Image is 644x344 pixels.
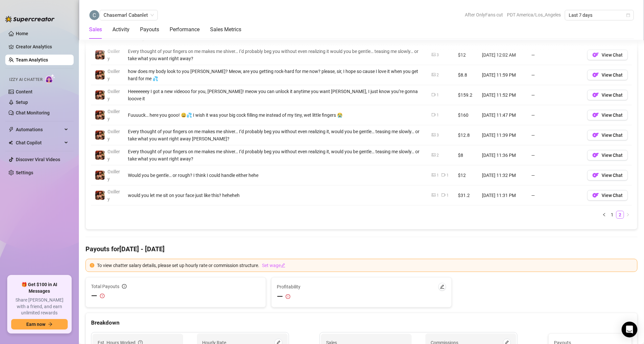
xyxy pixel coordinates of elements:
span: — [277,291,283,302]
td: — [527,105,583,125]
div: Every thought of your fingers on me makes me shiver… I’d probably beg you without even realizing ... [128,128,424,142]
td: [DATE] 11:59 PM [478,65,527,85]
td: [DATE] 11:32 PM [478,165,527,185]
span: exclamation-circle [286,294,290,299]
td: $159.2 [454,85,478,105]
span: arrow-right [48,322,53,327]
div: 1 [446,192,449,199]
img: Oxillery [95,151,105,160]
a: Team Analytics [16,57,48,62]
div: 1 [437,172,439,179]
span: video-camera [441,173,445,177]
img: OF [592,92,599,98]
img: Chasemarl Cabanlet [89,10,99,20]
td: $8.8 [454,65,478,85]
span: Earn now [26,322,45,327]
img: OF [592,132,599,138]
a: Creator Analytics [16,41,68,52]
img: Oxillery [95,90,105,100]
img: OF [592,112,599,118]
button: left [600,211,608,219]
a: OFView Chat [587,54,628,59]
td: — [527,125,583,145]
img: Chat Copilot [9,140,13,145]
span: thunderbolt [9,127,14,132]
td: $160 [454,105,478,125]
div: Heeeeeeey I got a new videooo for you, [PERSON_NAME]! meow you can unlock it anytime you want [PE... [128,88,424,102]
div: To view chatter salary details, please set up hourly rate or commission structure. [97,262,633,269]
div: Fuuuuck… here you gooo! 😩💦 I wish it was your big cock filling me instead of my tiny, wet little ... [128,111,424,119]
img: OF [592,52,599,58]
a: Chat Monitoring [16,110,50,115]
button: right [624,211,632,219]
a: 2 [616,211,624,218]
span: 🎁 Get $100 in AI Messages [11,282,68,294]
span: right [626,213,630,217]
span: Oxillery [107,169,120,182]
td: $12.8 [454,125,478,145]
div: Sales Metrics [210,26,241,34]
div: 2 [437,72,439,78]
td: [DATE] 12:02 AM [478,45,527,65]
td: [DATE] 11:39 PM [478,125,527,145]
a: Setup [16,100,28,105]
span: left [602,213,606,217]
td: — [527,85,583,105]
span: Chat Copilot [16,137,62,148]
td: — [527,185,583,206]
img: OF [592,172,599,179]
img: Oxillery [95,191,105,200]
li: 2 [616,211,624,219]
td: [DATE] 11:31 PM [478,185,527,206]
button: OFView Chat [587,50,628,60]
span: Oxillery [107,189,120,202]
span: video-camera [441,193,445,197]
span: Total Payouts [91,283,119,290]
div: 1 [437,112,439,118]
div: Performance [170,26,200,34]
a: OFView Chat [587,174,628,180]
span: After OnlyFans cut [465,10,503,20]
a: Home [16,31,28,36]
span: picture [432,53,436,57]
span: video-camera [432,113,436,117]
img: OF [592,192,599,199]
a: OFView Chat [587,154,628,160]
button: OFView Chat [587,190,628,201]
td: $31.2 [454,185,478,206]
a: OFView Chat [587,114,628,119]
span: picture [432,73,436,77]
div: 2 [437,152,439,159]
div: Open Intercom Messenger [622,322,637,337]
div: would you let me sit on your face just like this? heheheh [128,192,424,199]
img: Oxillery [95,111,105,120]
div: Every thought of your fingers on me makes me shiver… I’d probably beg you without even realizing ... [128,48,424,62]
span: — [91,291,97,301]
span: Chasemarl Cabanlet [104,10,154,20]
h4: Payouts for [DATE] - [DATE] [85,244,637,254]
span: View Chat [602,133,623,138]
div: Every thought of your fingers on me makes me shiver… I’d probably beg you without even realizing ... [128,148,424,162]
button: OFView Chat [587,110,628,120]
div: 3 [437,132,439,138]
span: View Chat [602,72,623,78]
span: Automations [16,124,62,135]
span: View Chat [602,112,623,118]
img: OF [592,152,599,159]
span: exclamation-circle [100,291,105,301]
button: Earn nowarrow-right [11,319,68,330]
a: Content [16,89,33,94]
span: Oxillery [107,89,120,101]
td: — [527,165,583,185]
img: OF [592,72,599,78]
td: $12 [454,165,478,185]
span: Oxillery [107,69,120,81]
img: Oxillery [95,50,105,60]
span: edit [440,284,444,289]
a: Discover Viral Videos [16,157,60,162]
span: calendar [626,13,630,17]
td: [DATE] 11:36 PM [478,145,527,165]
img: Oxillery [95,131,105,140]
span: picture [432,153,436,157]
span: View Chat [602,52,623,58]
